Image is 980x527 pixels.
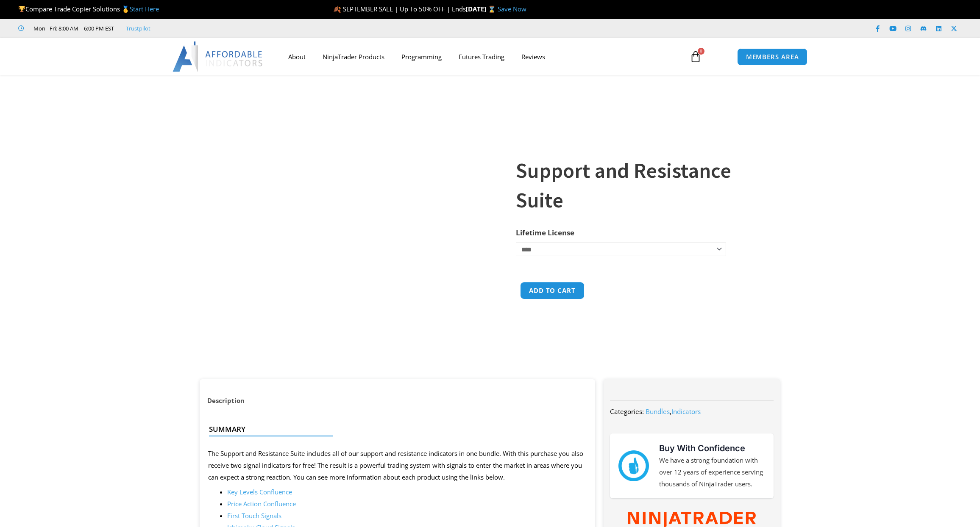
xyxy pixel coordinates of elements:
h3: Buy With Confidence [659,442,765,455]
label: Lifetime License [516,228,574,237]
a: Price Action Confluence [227,499,296,508]
button: Add to cart [520,282,585,299]
a: Reviews [513,47,554,66]
a: Save Now [498,5,526,13]
span: , [646,407,701,416]
span: 0 [698,48,704,55]
span: Mon - Fri: 8:00 AM – 6:00 PM EST [31,23,114,33]
span: MEMBERS AREA [746,54,799,60]
a: Key Levels Confluence [227,488,292,496]
h1: Support and Resistance Suite [516,156,763,215]
a: Bundles [646,407,670,416]
h4: Summary [209,425,579,433]
strong: [DATE] ⌛ [466,5,498,13]
p: The Support and Resistance Suite includes all of our support and resistance indicators in one bun... [208,448,587,483]
span: 🍂 SEPTEMBER SALE | Up To 50% OFF | Ends [333,5,466,13]
img: mark thumbs good 43913 | Affordable Indicators – NinjaTrader [618,450,649,481]
a: Description [200,392,252,409]
img: LogoAI | Affordable Indicators – NinjaTrader [173,41,264,72]
a: Programming [393,47,450,66]
nav: Menu [280,47,680,66]
img: 🏆 [19,6,25,12]
p: We have a strong foundation with over 12 years of experience serving thousands of NinjaTrader users. [659,455,765,490]
span: Categories: [610,407,644,416]
a: Trustpilot [126,23,150,33]
a: NinjaTrader Products [314,47,393,66]
a: MEMBERS AREA [737,48,808,66]
a: Start Here [130,5,159,13]
a: Indicators [671,407,701,416]
span: Compare Trade Copier Solutions 🥇 [18,5,159,13]
a: 0 [677,44,714,69]
a: About [280,47,314,66]
a: Futures Trading [450,47,513,66]
a: First Touch Signals [227,511,281,520]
